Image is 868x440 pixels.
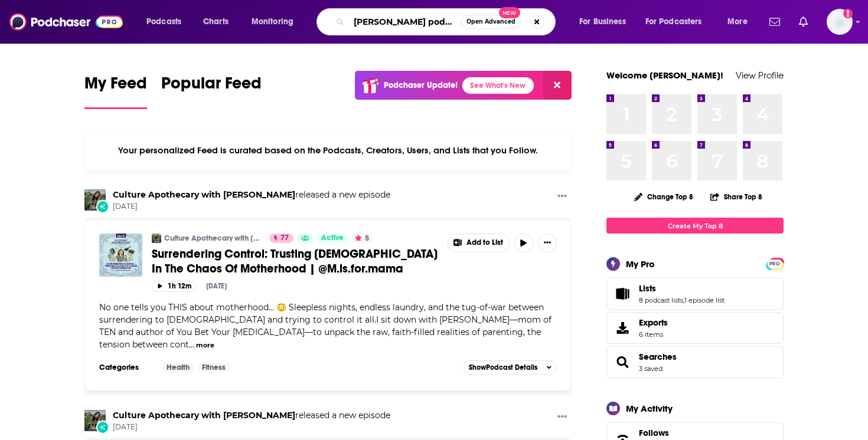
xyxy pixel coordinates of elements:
span: Surrendering Control: Trusting [DEMOGRAPHIC_DATA] In The Chaos Of Motherhood | @M.is.for.mama [152,247,438,276]
span: Charts [203,14,229,30]
span: Lists [639,283,656,294]
a: Searches [639,352,677,362]
button: Show More Button [538,234,557,252]
span: New [499,7,520,18]
a: Surrendering Control: Trusting [DEMOGRAPHIC_DATA] In The Chaos Of Motherhood | @M.is.for.mama [152,247,439,276]
span: [DATE] [113,202,390,212]
span: Podcasts [146,14,181,30]
a: 77 [269,234,293,243]
span: Follows [639,428,669,438]
div: My Pro [626,258,655,270]
a: My Feed [84,73,147,109]
span: No one tells you THIS about motherhood… 😳 Sleepless nights, endless laundry, and the tug-of-war b... [99,302,552,350]
span: , [683,296,684,304]
button: open menu [138,12,197,31]
div: Search podcasts, credits, & more... [328,8,567,35]
div: New Episode [96,421,109,434]
a: 1 episode list [684,296,725,304]
span: Lists [606,278,784,310]
span: 6 items [639,330,668,339]
a: Create My Top 8 [606,218,784,234]
a: PRO [768,259,782,268]
button: more [196,340,214,350]
div: Your personalized Feed is curated based on the Podcasts, Creators, Users, and Lists that you Follow. [84,130,572,170]
a: Searches [611,354,634,370]
button: 1h 12m [152,281,197,292]
a: Health [162,363,194,372]
div: [DATE] [206,282,227,290]
div: New Episode [96,200,109,213]
a: 3 saved [639,365,663,373]
button: Change Top 8 [627,189,700,204]
span: Exports [639,317,668,328]
a: Culture Apothecary with Alex Clark [113,410,295,421]
button: Open AdvancedNew [461,15,521,29]
span: Show Podcast Details [469,363,537,372]
button: open menu [638,12,719,31]
button: Show profile menu [827,9,853,35]
button: ShowPodcast Details [464,360,557,375]
span: For Business [579,14,626,30]
span: Logged in as SolComms [827,9,853,35]
a: Charts [195,12,236,31]
span: Searches [606,346,784,378]
span: Add to List [466,238,503,247]
a: Popular Feed [161,73,262,109]
button: open menu [719,12,762,31]
a: Fitness [197,363,230,372]
a: Welcome [PERSON_NAME]! [606,70,723,81]
a: 8 podcast lists [639,296,683,304]
span: For Podcasters [645,14,702,30]
h3: released a new episode [113,189,390,201]
a: Culture Apothecary with [PERSON_NAME] [164,234,262,243]
button: open menu [571,12,641,31]
button: 5 [351,234,373,243]
div: My Activity [626,403,673,414]
button: Show More Button [553,410,572,425]
span: PRO [768,260,782,268]
a: Lists [639,283,725,294]
span: Popular Feed [161,73,262,100]
img: Culture Apothecary with Alex Clark [84,189,106,211]
a: Show notifications dropdown [765,12,785,32]
a: Lists [611,285,634,302]
span: More [727,14,748,30]
a: See What's New [462,77,534,94]
span: [DATE] [113,422,390,432]
a: Show notifications dropdown [794,12,812,32]
button: Show More Button [553,189,572,204]
img: Culture Apothecary with Alex Clark [84,410,106,431]
a: Culture Apothecary with Alex Clark [113,189,295,200]
span: Exports [611,320,634,336]
svg: Add a profile image [843,9,853,18]
h3: released a new episode [113,410,390,421]
span: Monitoring [252,14,293,30]
a: Follows [639,428,743,438]
img: Podchaser - Follow, Share and Rate Podcasts [9,11,123,33]
a: Exports [606,312,784,344]
span: My Feed [84,73,147,100]
a: View Profile [736,70,784,81]
input: Search podcasts, credits, & more... [349,12,461,31]
a: Active [316,234,348,243]
p: Podchaser Update! [384,80,458,90]
img: Surrendering Control: Trusting God In The Chaos Of Motherhood | @M.is.for.mama [99,234,142,277]
span: Active [321,232,344,244]
img: Culture Apothecary with Alex Clark [152,234,161,243]
span: Open Advanced [466,19,515,25]
span: 77 [280,232,289,244]
button: Share Top 8 [710,185,763,208]
h3: Categories [99,363,152,372]
img: User Profile [827,9,853,35]
button: open menu [243,12,309,31]
button: Show More Button [448,234,509,252]
span: ... [189,339,194,350]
